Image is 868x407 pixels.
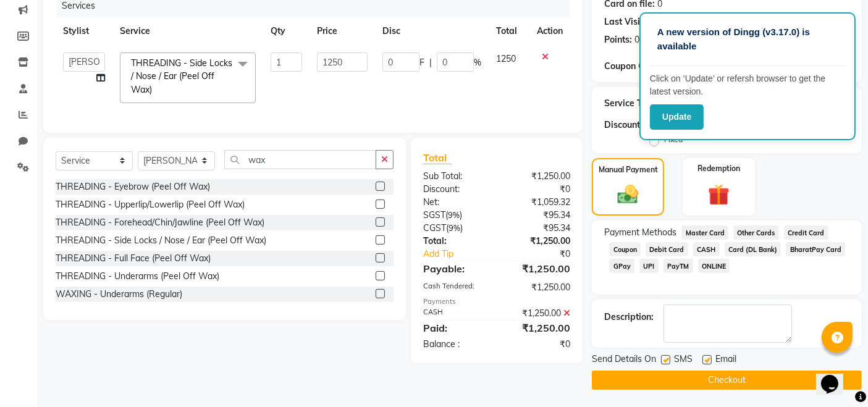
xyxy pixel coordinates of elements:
[786,242,845,256] span: BharatPay Card
[664,259,693,273] span: PayTM
[715,353,736,368] span: Email
[497,196,579,209] div: ₹1,059.32
[496,53,516,64] span: 1250
[423,296,570,307] div: Payments
[604,33,632,46] div: Points:
[224,150,376,169] input: Search or Scan
[152,84,158,95] a: x
[489,17,529,45] th: Total
[604,119,643,132] div: Discount:
[414,222,497,235] div: ( )
[497,235,579,248] div: ₹1,250.00
[414,183,497,196] div: Discount:
[592,353,656,368] span: Send Details On
[681,225,728,240] span: Master Card
[816,358,856,395] iframe: chat widget
[414,338,497,351] div: Balance :
[423,222,446,233] span: CGST
[609,242,641,256] span: Coupon
[419,56,424,69] span: F
[604,60,686,73] div: Coupon Code
[497,338,579,351] div: ₹0
[423,209,445,220] span: SGST
[375,17,489,45] th: Disc
[56,270,219,283] div: THREADING - Underarms (Peel Off Wax)
[733,225,779,240] span: Other Cards
[414,307,497,320] div: CASH
[497,170,579,183] div: ₹1,250.00
[423,151,452,164] span: Total
[592,371,862,390] button: Checkout
[448,210,460,220] span: 9%
[429,56,432,69] span: |
[674,353,693,368] span: SMS
[474,56,481,69] span: %
[414,261,497,276] div: Payable:
[56,216,264,229] div: THREADING - Forehead/Chin/Jawline (Peel Off Wax)
[449,223,460,233] span: 9%
[56,288,182,301] div: WAXING - Underarms (Regular)
[511,248,580,261] div: ₹0
[697,163,740,174] label: Redemption
[56,198,245,211] div: THREADING - Upperlip/Lowerlip (Peel Off Wax)
[604,226,676,239] span: Payment Methods
[414,209,497,222] div: ( )
[497,321,579,335] div: ₹1,250.00
[56,252,211,265] div: THREADING - Full Face (Peel Off Wax)
[609,259,634,273] span: GPay
[56,17,112,45] th: Stylist
[310,17,375,45] th: Price
[698,259,730,273] span: ONLINE
[639,259,659,273] span: UPI
[650,104,704,130] button: Update
[604,15,646,28] div: Last Visit:
[604,311,654,324] div: Description:
[497,222,579,235] div: ₹95.34
[784,225,828,240] span: Credit Card
[131,57,232,95] span: THREADING - Side Locks / Nose / Ear (Peel Off Wax)
[414,248,510,261] a: Add Tip
[497,261,579,276] div: ₹1,250.00
[414,321,497,335] div: Paid:
[693,242,720,256] span: CASH
[497,281,579,294] div: ₹1,250.00
[657,25,838,53] p: A new version of Dingg (v3.17.0) is available
[112,17,263,45] th: Service
[497,183,579,196] div: ₹0
[529,17,570,45] th: Action
[646,242,688,256] span: Debit Card
[611,183,644,207] img: _cash.svg
[56,234,266,247] div: THREADING - Side Locks / Nose / Ear (Peel Off Wax)
[414,170,497,183] div: Sub Total:
[634,33,639,46] div: 0
[414,196,497,209] div: Net:
[56,180,210,193] div: THREADING - Eyebrow (Peel Off Wax)
[701,182,736,209] img: _gift.svg
[604,97,660,110] div: Service Total:
[725,242,782,256] span: Card (DL Bank)
[650,72,845,98] p: Click on ‘Update’ or refersh browser to get the latest version.
[599,164,658,175] label: Manual Payment
[414,235,497,248] div: Total:
[497,307,579,320] div: ₹1,250.00
[414,281,497,294] div: Cash Tendered:
[263,17,310,45] th: Qty
[497,209,579,222] div: ₹95.34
